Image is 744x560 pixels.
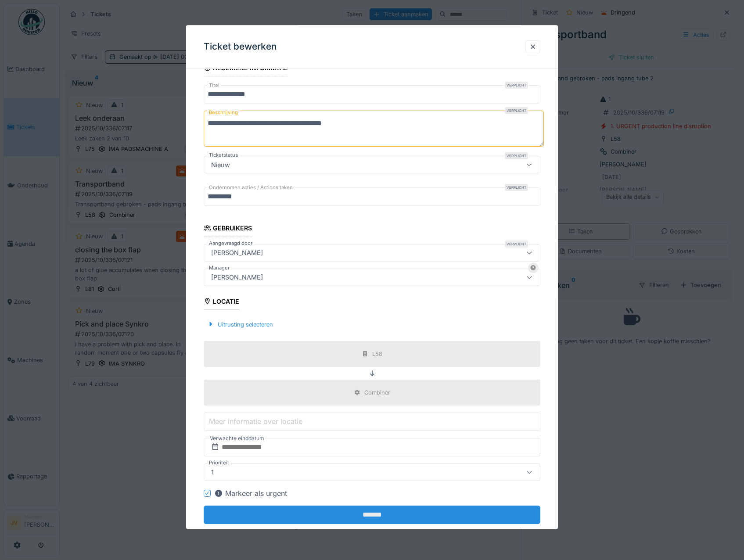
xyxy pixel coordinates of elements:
div: 1 [208,467,217,477]
div: [PERSON_NAME] [208,248,266,258]
label: Aangevraagd door [207,240,254,247]
div: Algemene informatie [204,62,288,77]
div: Combiner [364,388,390,397]
div: Markeer als urgent [214,488,287,499]
label: Verwachte einddatum [209,434,265,443]
label: Beschrijving [207,108,240,118]
label: Prioriteit [207,459,231,467]
label: Manager [207,264,231,272]
label: Ticketstatus [207,152,240,159]
div: Verplicht [505,108,528,115]
div: [PERSON_NAME] [208,273,266,282]
h3: Ticket bewerken [204,41,277,52]
div: Verplicht [505,82,528,89]
label: Titel [207,82,221,90]
div: Verplicht [505,184,528,191]
div: Verplicht [505,153,528,160]
label: Meer informatie over locatie [207,416,304,427]
div: Nieuw [208,160,234,170]
div: Verplicht [505,241,528,248]
label: Ondernomen acties / Actions taken [207,184,295,192]
div: Gebruikers [204,222,252,237]
div: Uitrusting selecteren [204,319,277,330]
div: L58 [372,350,382,358]
div: Locatie [204,295,240,310]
